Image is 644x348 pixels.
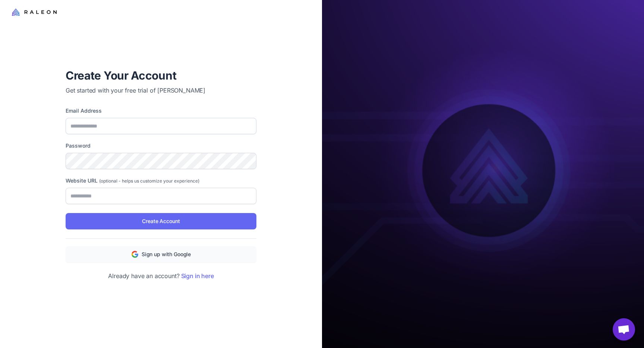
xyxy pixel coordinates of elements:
span: Sign up with Google [142,250,191,258]
button: Create Account [66,213,256,229]
span: (optional - helps us customize your experience) [99,178,199,184]
p: Already have an account? [66,271,256,280]
span: Create Account [142,217,180,225]
div: Open chat [613,318,635,341]
label: Password [66,142,256,150]
label: Website URL [66,177,256,185]
a: Sign in here [181,272,214,280]
label: Email Address [66,107,256,115]
button: Sign up with Google [66,246,256,262]
p: Get started with your free trial of [PERSON_NAME] [66,86,256,95]
h1: Create Your Account [66,68,256,83]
